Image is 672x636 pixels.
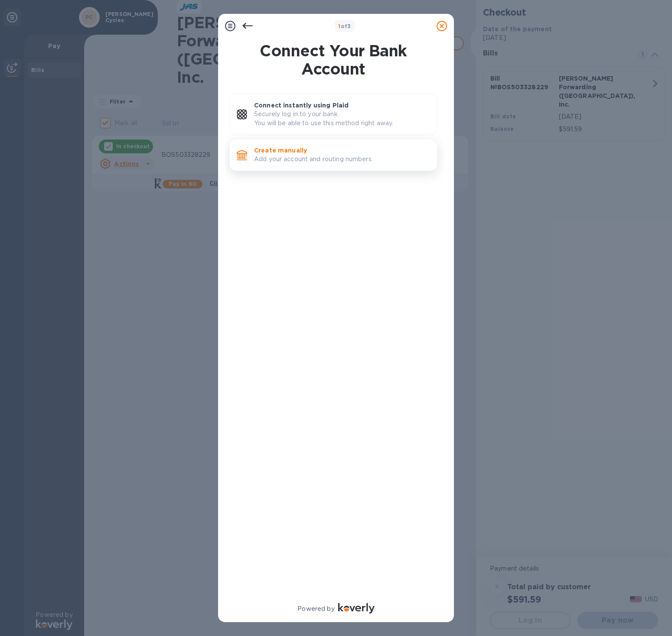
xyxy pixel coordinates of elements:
[338,23,340,29] span: 1
[338,603,375,613] img: Logo
[226,42,441,78] h1: Connect Your Bank Account
[254,110,430,128] p: Securely log in to your bank. You will be able to use this method right away.
[297,604,334,613] p: Powered by
[254,146,430,155] p: Create manually
[254,155,430,164] p: Add your account and routing numbers.
[338,23,351,29] b: of 3
[254,101,430,110] p: Connect instantly using Plaid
